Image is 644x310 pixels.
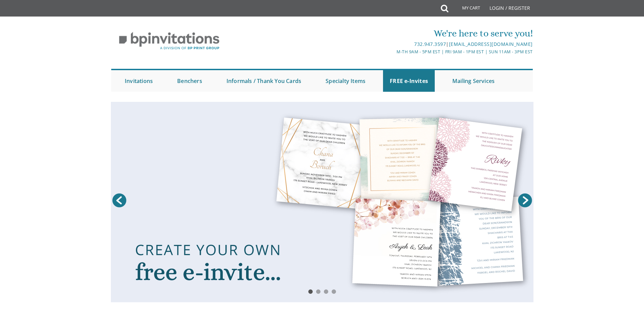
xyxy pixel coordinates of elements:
[517,192,533,209] a: Next
[319,70,372,92] a: Specialty Items
[111,27,227,55] img: BP Invitation Loft
[118,70,160,92] a: Invitations
[446,70,501,92] a: Mailing Services
[252,40,533,48] div: |
[111,192,128,209] a: Prev
[414,41,446,47] a: 732.947.3597
[220,70,308,92] a: Informals / Thank You Cards
[383,70,435,92] a: FREE e-Invites
[449,41,533,47] a: [EMAIL_ADDRESS][DOMAIN_NAME]
[252,48,533,55] div: M-Th 9am - 5pm EST | Fri 9am - 1pm EST | Sun 11am - 3pm EST
[448,1,485,18] a: My Cart
[170,70,209,92] a: Benchers
[252,27,533,40] div: We're here to serve you!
